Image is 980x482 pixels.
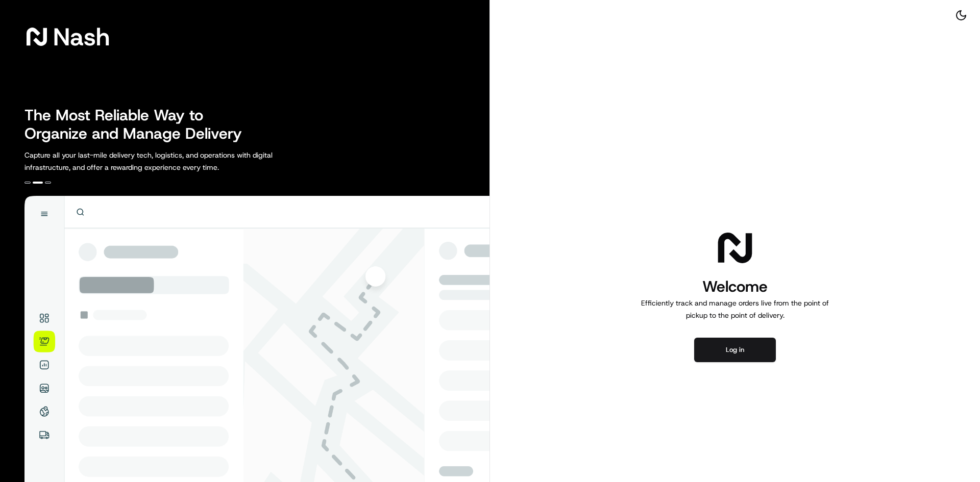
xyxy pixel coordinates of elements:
[24,149,318,173] p: Capture all your last-mile delivery tech, logistics, and operations with digital infrastructure, ...
[637,297,833,321] p: Efficiently track and manage orders live from the point of pickup to the point of delivery.
[24,106,253,143] h2: The Most Reliable Way to Organize and Manage Delivery
[53,27,110,47] span: Nash
[637,276,833,297] h1: Welcome
[694,338,776,362] button: Log in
